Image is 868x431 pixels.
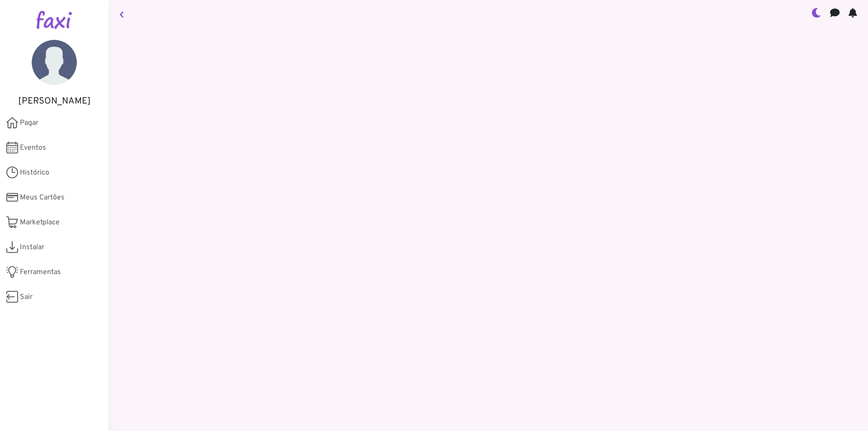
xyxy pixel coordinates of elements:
[20,142,46,153] span: Eventos
[20,118,38,128] span: Pagar
[20,167,49,178] span: Histórico
[14,96,95,107] h5: [PERSON_NAME]
[20,217,60,228] span: Marketplace
[20,267,61,278] span: Ferramentas
[20,242,44,253] span: Instalar
[20,292,33,303] span: Sair
[20,192,65,203] span: Meus Cartões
